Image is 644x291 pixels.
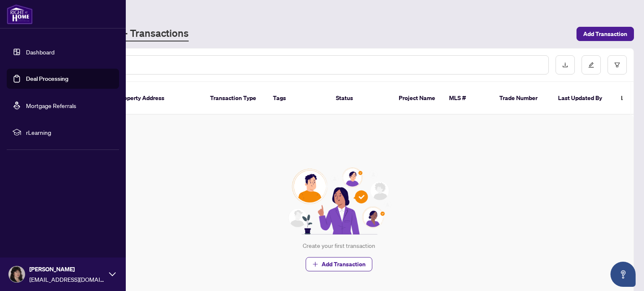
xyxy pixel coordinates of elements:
[266,82,329,115] th: Tags
[556,55,575,75] button: download
[392,82,442,115] th: Project Name
[610,262,636,287] button: Open asap
[29,275,105,284] span: [EMAIL_ADDRESS][DOMAIN_NAME]
[203,82,266,115] th: Transaction Type
[9,266,25,282] img: Profile Icon
[614,62,620,68] span: filter
[26,102,76,109] a: Mortgage Referrals
[29,265,105,274] span: [PERSON_NAME]
[329,82,392,115] th: Status
[26,75,68,82] a: Deal Processing
[7,4,33,24] img: logo
[562,62,568,68] span: download
[26,128,113,137] span: rLearning
[582,55,601,75] button: edit
[111,82,203,115] th: Property Address
[306,257,372,271] button: Add Transaction
[576,27,634,41] button: Add Transaction
[303,241,375,250] div: Create your first transaction
[588,62,594,68] span: edit
[26,48,55,56] a: Dashboard
[442,82,493,115] th: MLS #
[608,55,627,75] button: filter
[583,27,627,41] span: Add Transaction
[285,167,393,234] img: Null State Icon
[312,261,318,267] span: plus
[551,82,614,115] th: Last Updated By
[322,258,366,271] span: Add Transaction
[493,82,551,115] th: Trade Number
